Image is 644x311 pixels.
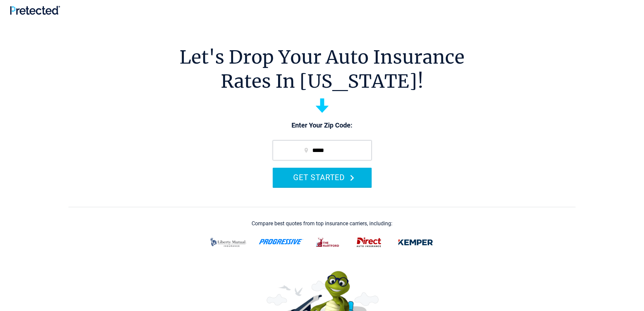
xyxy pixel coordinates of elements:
[273,140,372,160] input: zip code
[273,168,372,187] button: GET STARTED
[179,45,465,93] h1: Let's Drop Your Auto Insurance Rates In [US_STATE]!
[252,221,392,227] div: Compare best quotes from top insurance carriers, including:
[259,239,304,244] img: progressive
[266,121,378,130] p: Enter Your Zip Code:
[206,234,251,251] img: liberty
[10,6,60,15] img: Pretected Logo
[393,234,438,251] img: kemper
[353,234,385,251] img: direct
[312,234,344,251] img: thehartford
